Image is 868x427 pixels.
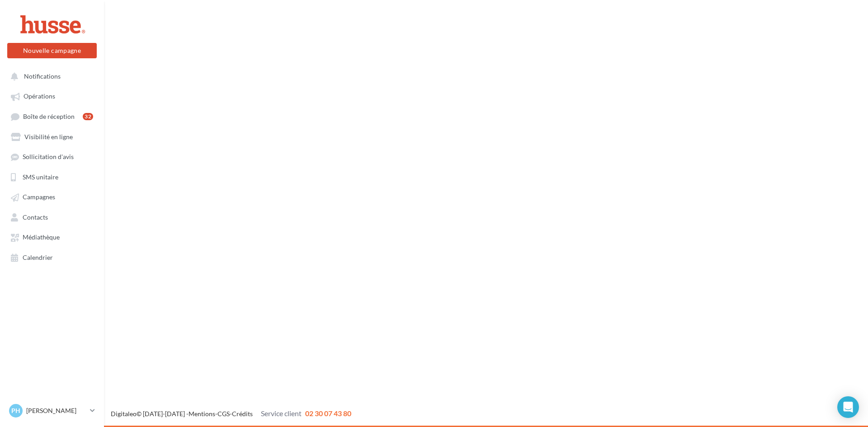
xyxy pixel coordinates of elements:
span: PH [11,406,20,415]
span: SMS unitaire [23,173,58,181]
span: Calendrier [23,253,53,261]
a: Contacts [5,209,99,225]
div: Open Intercom Messenger [837,396,859,418]
button: Notifications [5,68,95,84]
a: Mentions [189,410,215,418]
span: Sollicitation d'avis [23,153,74,161]
a: Médiathèque [5,229,99,245]
span: Visibilité en ligne [24,133,73,141]
span: Service client [261,409,302,418]
a: SMS unitaire [5,169,99,185]
span: Notifications [24,72,61,80]
a: PH [PERSON_NAME] [7,402,97,419]
a: Crédits [232,410,253,418]
span: Campagnes [23,193,55,201]
a: Digitaleo [111,410,137,418]
span: 02 30 07 43 80 [305,409,351,418]
span: © [DATE]-[DATE] - - - [111,410,351,418]
a: Boîte de réception32 [5,108,99,125]
a: CGS [217,410,230,418]
a: Visibilité en ligne [5,128,99,145]
span: Boîte de réception [23,113,75,120]
a: Opérations [5,88,99,104]
div: 32 [83,113,93,120]
a: Calendrier [5,249,99,265]
span: Opérations [24,93,55,100]
a: Campagnes [5,188,99,205]
button: Nouvelle campagne [7,43,97,58]
span: Médiathèque [23,234,60,241]
a: Sollicitation d'avis [5,148,99,164]
span: Contacts [23,213,48,221]
p: [PERSON_NAME] [26,406,86,415]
